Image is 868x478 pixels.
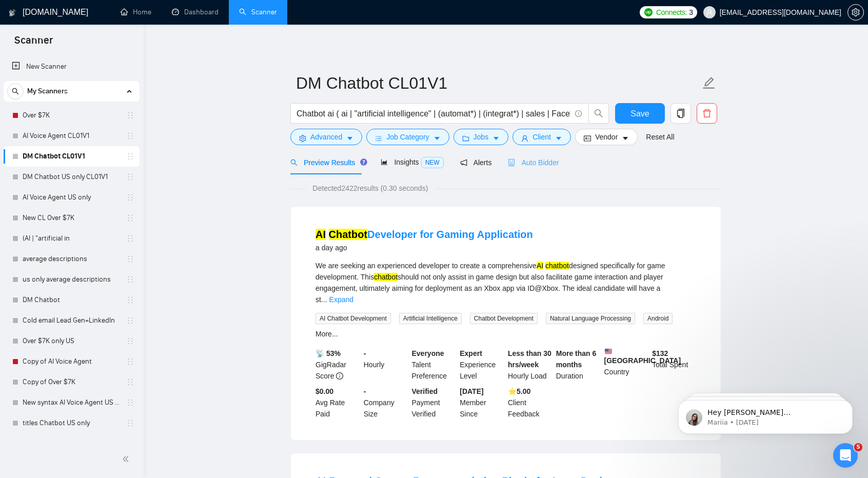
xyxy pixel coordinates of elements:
[702,76,716,90] span: edit
[508,349,551,369] b: Less than 30 hrs/week
[336,372,343,380] span: info-circle
[172,8,219,16] a: dashboardDashboard
[329,229,368,240] mark: Chatbot
[847,4,864,21] button: setting
[555,134,562,142] span: caret-down
[410,386,458,420] div: Payment Verified
[584,134,591,142] span: idcard
[399,313,462,324] span: Artificial Intelligence
[315,260,696,305] div: We are seeking an experienced developer to create a comprehensive designed specifically for game ...
[458,348,506,382] div: Experience Level
[315,229,533,240] a: AI ChatbotDeveloper for Gaming Application
[305,183,435,194] span: Detected 2422 results (0.30 seconds)
[362,348,410,382] div: Hourly
[412,387,438,395] b: Verified
[126,357,134,366] span: holder
[575,129,638,145] button: idcardVendorcaret-down
[460,159,467,166] span: notification
[4,56,140,77] li: New Scanner
[847,8,864,16] a: setting
[313,386,362,420] div: Avg Rate Paid
[458,386,506,420] div: Member Since
[329,295,353,304] a: Expand
[605,348,612,355] img: 🇺🇸
[554,348,602,382] div: Duration
[532,131,551,143] span: Client
[508,387,530,395] b: ⭐️ 5.00
[23,167,120,187] a: DM Chatbot US only CL01V1
[346,134,353,142] span: caret-down
[297,107,570,120] input: Search Freelance Jobs...
[462,134,469,142] span: folder
[545,262,569,270] mark: chatbot
[23,105,120,126] a: Over $7K
[604,348,681,365] b: [GEOGRAPHIC_DATA]
[474,131,489,143] span: Jobs
[126,173,134,181] span: holder
[460,349,482,357] b: Expert
[359,157,368,167] div: Tooltip anchor
[386,131,429,143] span: Job Category
[854,443,862,451] span: 5
[650,348,698,382] div: Total Spent
[410,348,458,382] div: Talent Preference
[646,131,674,143] a: Reset All
[126,214,134,222] span: holder
[421,157,444,168] span: NEW
[460,387,483,395] b: [DATE]
[433,134,441,142] span: caret-down
[630,107,649,120] span: Save
[508,159,515,166] span: robot
[595,131,618,143] span: Vendor
[290,159,298,166] span: search
[663,379,868,450] iframe: Intercom notifications message
[315,349,341,357] b: 📡 53%
[644,8,653,16] img: upwork-logo.png
[126,132,134,140] span: holder
[23,372,120,392] a: Copy of Over $7K
[315,330,338,338] a: More...
[537,262,543,270] mark: AI
[375,134,382,142] span: bars
[671,109,691,118] span: copy
[23,392,120,413] a: New syntax AI Voice Agent US only
[508,158,559,167] span: Auto Bidder
[381,158,388,166] span: area-chart
[556,349,597,369] b: More than 6 months
[310,131,342,143] span: Advanced
[643,313,673,324] span: Android
[575,110,582,117] span: info-circle
[315,313,391,324] span: AI Chatbot Development
[126,316,134,325] span: holder
[315,387,333,395] b: $0.00
[126,337,134,345] span: holder
[652,349,668,357] b: $ 132
[126,378,134,386] span: holder
[706,9,713,16] span: user
[290,158,364,167] span: Preview Results
[126,275,134,284] span: holder
[122,454,132,464] span: double-left
[23,249,120,269] a: average descriptions
[362,386,410,420] div: Company Size
[589,109,608,118] span: search
[121,8,151,16] a: homeHome
[126,111,134,120] span: holder
[453,129,509,145] button: folderJobscaret-down
[126,399,134,407] span: holder
[126,255,134,263] span: holder
[27,81,68,102] span: My Scanners
[656,7,687,18] span: Connects:
[697,103,717,124] button: delete
[23,413,120,433] a: titles Chatbot US only
[23,331,120,351] a: Over $7K only US
[8,88,23,95] span: search
[833,443,858,468] iframe: Intercom live chat
[622,134,629,142] span: caret-down
[512,129,571,145] button: userClientcaret-down
[126,152,134,161] span: holder
[697,109,717,118] span: delete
